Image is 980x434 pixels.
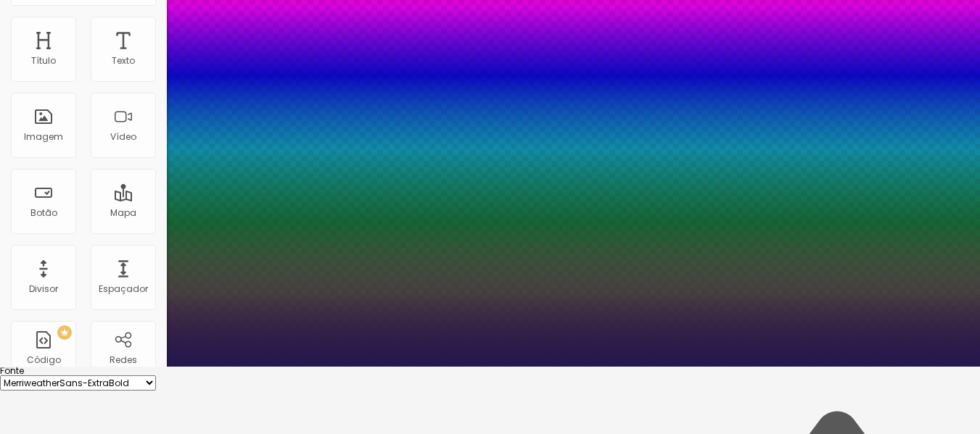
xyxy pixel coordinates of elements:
font: Redes Sociais [107,354,140,376]
font: Divisor [29,283,58,295]
font: Texto [112,54,135,67]
font: Imagem [24,130,63,143]
font: Vídeo [110,130,136,143]
font: Mapa [110,206,136,219]
font: Título [31,54,56,67]
font: Espaçador [99,283,148,295]
font: Código HTML [27,354,61,376]
font: Botão [30,206,57,219]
